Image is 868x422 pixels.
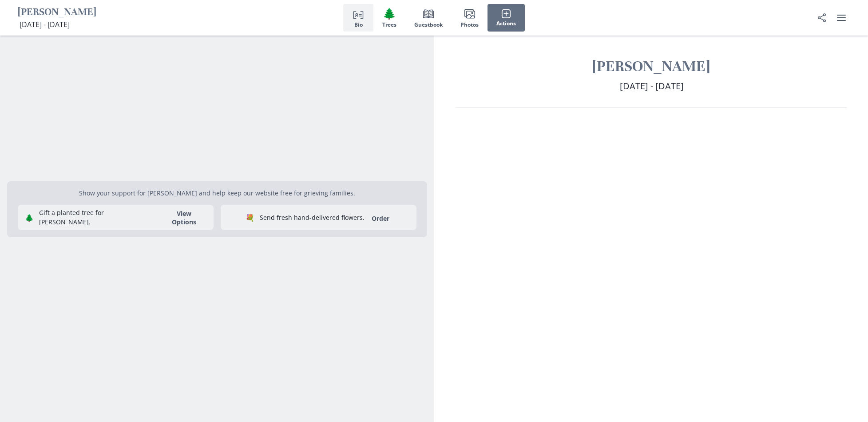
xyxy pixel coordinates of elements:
h1: [PERSON_NAME] [456,57,847,76]
h1: [PERSON_NAME] [18,6,96,20]
button: user menu [832,9,850,27]
span: Actions [496,20,516,27]
button: Trees [373,4,405,32]
span: Trees [382,22,396,28]
span: [DATE] - [DATE] [20,20,70,29]
a: Order [366,214,395,223]
span: Photos [460,22,479,28]
p: Show your support for [PERSON_NAME] and help keep our website free for grieving families. [18,188,416,198]
span: Bio [354,22,363,28]
button: Guestbook [405,4,452,32]
span: Tree [383,7,396,20]
button: Bio [343,4,373,32]
button: Share Obituary [813,9,831,27]
button: Actions [488,4,525,32]
button: Photos [452,4,488,32]
span: [DATE] - [DATE] [620,80,684,92]
button: View Options [159,209,210,226]
span: Guestbook [414,22,443,28]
